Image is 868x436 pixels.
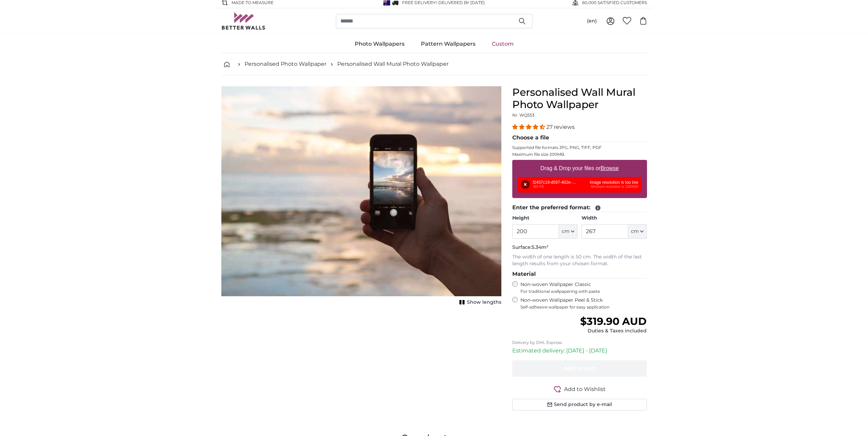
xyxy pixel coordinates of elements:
a: Custom [484,35,522,53]
label: Non-woven Wallpaper Peel & Stick [520,297,647,310]
span: Nr. WQ553 [512,112,534,118]
button: cm [628,224,647,239]
span: Self-adhesive wallpaper for easy application [520,304,647,310]
p: Maximum file size 200MB. [512,152,647,157]
span: For traditional wallpapering with paste [520,289,647,294]
p: Supported file formats JPG, PNG, TIFF, PDF [512,145,647,150]
label: Height [512,215,577,222]
a: Pattern Wallpapers [413,35,484,53]
img: Australia [383,0,390,5]
legend: Enter the preferred format: [512,204,647,212]
button: Send product by e-mail [512,399,647,410]
span: Add to cart [563,365,595,372]
label: Non-woven Wallpaper Classic [520,281,647,294]
p: The width of one length is 50 cm. The width of the last length results from your chosen format. [512,254,647,267]
span: 5.34m² [532,244,548,250]
a: Personalised Wall Mural Photo Wallpaper [337,60,448,68]
button: Add to Wishlist [512,385,647,393]
p: Delivery by DHL Express [512,340,647,345]
div: Duties & Taxes included [580,328,647,334]
a: Personalised Photo Wallpaper [245,60,326,68]
span: cm [562,228,570,235]
span: $319.90 AUD [580,315,647,328]
p: Estimated delivery: [DATE] - [DATE] [512,347,647,355]
span: 4.41 stars [512,124,546,130]
span: 27 reviews [546,124,575,130]
label: Drag & Drop your files or [538,162,621,175]
button: Add to cart [512,360,647,377]
img: Betterwalls [221,12,266,30]
button: cm [559,224,577,239]
a: Photo Wallpapers [347,35,413,53]
legend: Choose a file [512,134,647,142]
legend: Material [512,270,647,279]
button: (en) [582,15,602,27]
h1: Personalised Wall Mural Photo Wallpaper [512,86,647,111]
button: Show lengths [457,298,501,307]
span: Add to Wishlist [564,385,606,393]
span: cm [631,228,639,235]
img: personalised-photo [221,86,501,296]
nav: breadcrumbs [221,53,647,75]
span: Show lengths [467,299,501,306]
div: 1 of 1 [221,86,501,307]
u: Browse [601,165,619,171]
label: Width [582,215,647,222]
p: Surface: [512,244,647,251]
